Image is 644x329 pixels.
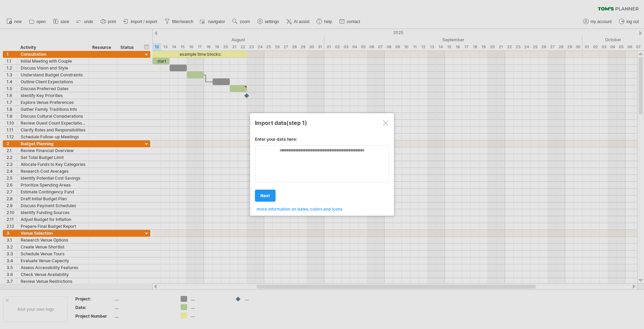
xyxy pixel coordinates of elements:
a: next [255,190,276,202]
div: Import data [255,116,389,129]
span: next [260,193,270,198]
span: (step 1) [286,119,307,126]
span: more information on dates, colors and icons [257,206,342,212]
div: Enter your data here: [255,137,389,145]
